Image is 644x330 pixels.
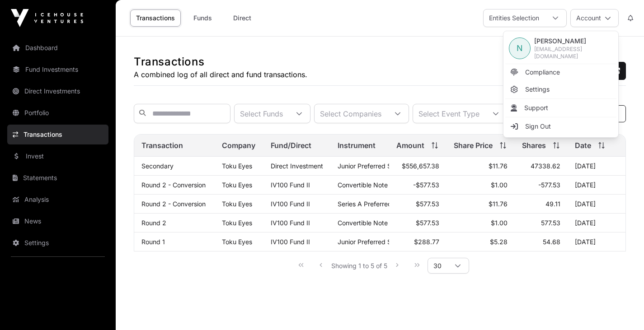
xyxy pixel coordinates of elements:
a: Compliance [505,64,616,80]
span: Convertible Note ([DATE]) [338,181,415,189]
a: IV100 Fund II [271,219,310,227]
div: Select Companies [315,104,387,123]
span: Convertible Note ([DATE]) [338,219,415,227]
span: 47338.62 [531,162,560,170]
td: $288.77 [389,232,446,251]
a: Toku Eyes [222,219,252,227]
td: $577.53 [389,214,446,232]
span: Instrument [338,140,376,151]
a: Funds [184,9,221,27]
a: Toku Eyes [222,200,252,208]
td: -$577.53 [389,176,446,195]
span: Direct Investment [271,162,323,170]
span: Transaction [141,140,183,151]
button: Account [570,9,619,27]
a: Statements [7,168,108,188]
a: Settings [7,233,108,253]
span: $11.76 [489,200,508,208]
a: Round 2 - Conversion [141,181,206,189]
a: IV100 Fund II [271,200,310,208]
span: Share Price [454,140,493,151]
span: Junior Preferred Stock [338,162,404,170]
td: [DATE] [568,176,625,195]
td: [DATE] [568,195,625,214]
a: Transactions [7,125,108,144]
span: Settings [525,85,550,94]
span: $1.00 [491,181,508,189]
span: Junior Preferred Stock [338,238,404,246]
div: Select Event Type [413,104,485,123]
a: Fund Investments [7,60,108,79]
td: [DATE] [568,232,625,251]
a: Direct [224,9,260,27]
a: IV100 Fund II [271,238,310,246]
a: Secondary [141,162,174,170]
span: Compliance [525,68,560,77]
span: Sign Out [525,122,551,131]
a: Toku Eyes [222,181,252,189]
a: Analysis [7,190,108,209]
td: $577.53 [389,195,446,214]
span: [PERSON_NAME] [534,37,613,46]
iframe: Chat Widget [599,287,644,330]
a: Toku Eyes [222,238,252,246]
td: [DATE] [568,157,625,176]
p: A combined log of all direct and fund transactions. [134,69,307,80]
span: 49.11 [545,200,560,208]
span: 54.68 [543,238,560,246]
span: Date [575,140,591,151]
span: [EMAIL_ADDRESS][DOMAIN_NAME] [534,46,613,60]
a: Direct Investments [7,81,108,101]
a: Dashboard [7,38,108,58]
a: Round 1 [141,238,165,246]
span: Amount [396,140,424,151]
span: Showing 1 to 5 of 5 [331,262,387,270]
a: Portfolio [7,103,108,123]
span: Support [524,103,548,112]
span: $11.76 [489,162,508,170]
span: $1.00 [491,219,508,227]
div: Select Funds [235,104,288,123]
span: Rows per page [428,258,447,273]
div: Entities Selection [484,9,545,27]
span: N [517,42,523,55]
a: News [7,211,108,231]
a: Round 2 [141,219,166,227]
a: Settings [505,81,616,98]
span: 577.53 [541,219,560,227]
td: [DATE] [568,214,625,232]
span: Company [222,140,255,151]
span: Shares [522,140,546,151]
span: Fund/Direct [271,140,311,151]
a: Toku Eyes [222,162,252,170]
li: Sign Out [505,118,616,135]
span: Series A Preferred Stock [338,200,411,208]
a: Transactions [130,9,181,27]
li: Support [505,100,616,116]
td: $556,657.38 [389,157,446,176]
a: Round 2 - Conversion [141,200,206,208]
span: -577.53 [538,181,560,189]
img: Icehouse Ventures Logo [11,9,83,27]
a: IV100 Fund II [271,181,310,189]
h1: Transactions [134,55,307,69]
a: Invest [7,146,108,166]
span: $5.28 [490,238,508,246]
